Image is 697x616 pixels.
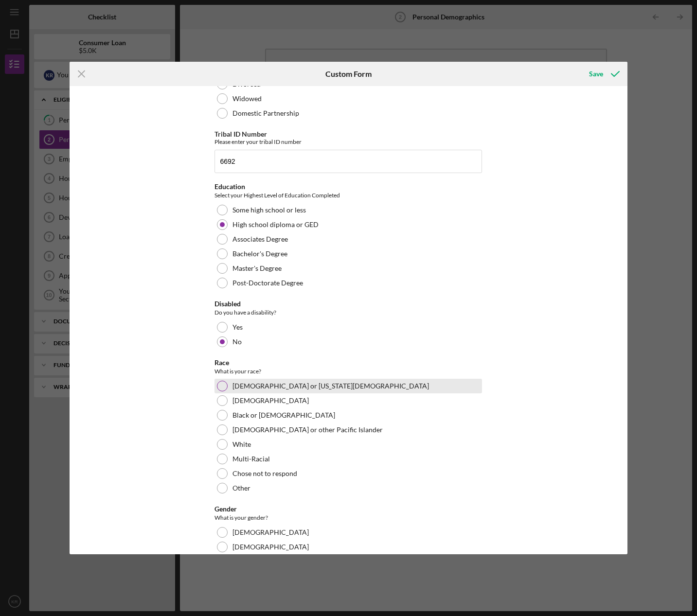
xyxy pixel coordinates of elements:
[214,183,482,191] div: Education
[232,279,303,287] label: Post-Doctorate Degree
[232,470,297,477] label: Chose not to respond
[214,300,482,308] div: Disabled
[214,138,482,145] div: Please enter your tribal ID number
[214,513,482,523] div: What is your gender?
[214,130,267,138] label: Tribal ID Number
[214,308,482,317] div: Do you have a disability?
[232,426,383,434] label: [DEMOGRAPHIC_DATA] or other Pacific Islander
[232,323,243,331] label: Yes
[214,505,482,513] div: Gender
[232,109,299,117] label: Domestic Partnership
[232,411,335,419] label: Black or [DEMOGRAPHIC_DATA]
[232,95,262,103] label: Widowed
[325,70,372,78] h6: Custom Form
[232,221,319,229] label: High school diploma or GED
[232,250,287,258] label: Bachelor's Degree
[232,455,270,463] label: Multi-Racial
[232,235,288,243] label: Associates Degree
[214,359,482,367] div: Race
[214,191,482,200] div: Select your Highest Level of Education Completed
[232,484,250,492] label: Other
[232,264,282,272] label: Master's Degree
[214,367,482,376] div: What is your race?
[232,338,242,346] label: No
[232,543,309,551] label: [DEMOGRAPHIC_DATA]
[579,64,627,84] button: Save
[232,440,251,448] label: White
[232,382,429,390] label: [DEMOGRAPHIC_DATA] or [US_STATE][DEMOGRAPHIC_DATA]
[232,206,306,214] label: Some high school or less
[232,528,309,536] label: [DEMOGRAPHIC_DATA]
[589,64,603,84] div: Save
[232,397,309,405] label: [DEMOGRAPHIC_DATA]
